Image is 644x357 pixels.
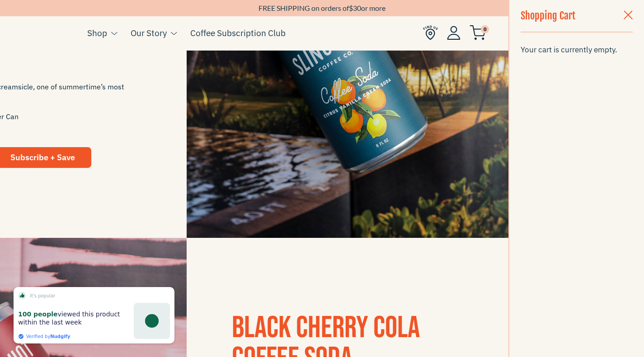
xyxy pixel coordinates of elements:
span: 30 [353,4,361,12]
span: $ [349,4,353,12]
a: Shop [87,26,107,40]
a: Coffee Subscription Club [190,26,286,40]
img: Account [447,26,461,40]
span: Subscribe + Save [10,152,75,162]
img: cart [470,25,486,40]
p: Your cart is currently empty. [521,44,633,56]
a: 0 [470,28,486,38]
span: 0 [481,25,489,33]
img: Find Us [423,25,438,40]
a: Our Story [131,26,167,40]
